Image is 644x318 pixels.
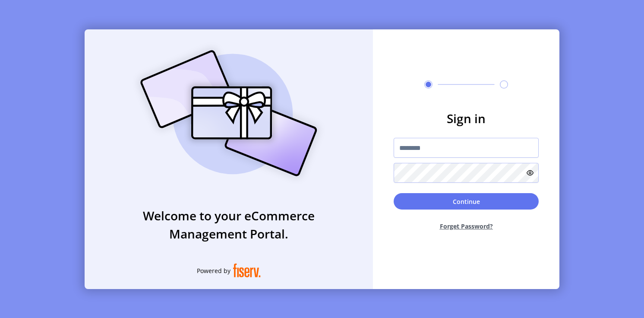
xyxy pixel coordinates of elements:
[394,215,539,238] button: Forget Password?
[394,193,539,210] button: Continue
[394,109,539,127] h3: Sign in
[197,266,230,275] span: Powered by
[127,41,330,186] img: card_Illustration.svg
[85,207,373,243] h3: Welcome to your eCommerce Management Portal.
